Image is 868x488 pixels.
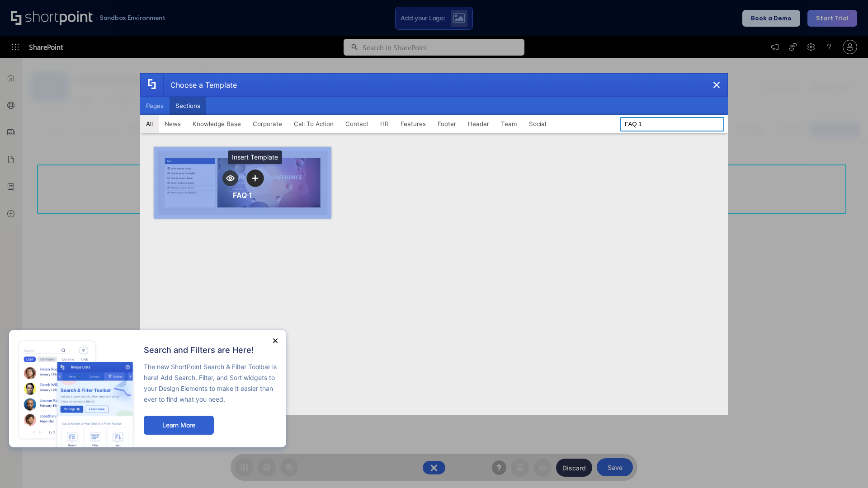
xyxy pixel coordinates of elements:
button: Social [523,115,552,133]
button: HR [374,115,395,133]
button: Team [495,115,523,133]
button: Features [395,115,432,133]
button: Call To Action [288,115,340,133]
button: All [140,115,159,133]
iframe: Chat Widget [823,445,868,488]
button: Contact [340,115,374,133]
h2: Search and Filters are Here! [144,346,277,355]
button: Footer [432,115,462,133]
button: Sections [170,97,206,115]
div: template selector [140,73,728,415]
div: Choose a Template [163,74,237,96]
img: new feature image [18,339,135,447]
input: Search [620,117,724,131]
button: Corporate [247,115,288,133]
button: Learn More [144,416,214,435]
button: Pages [140,97,170,115]
div: FAQ 1 [233,191,252,200]
button: News [159,115,187,133]
button: Header [462,115,495,133]
button: Knowledge Base [187,115,247,133]
p: The new ShortPoint Search & Filter Toolbar is here! Add Search, Filter, and Sort widgets to your ... [144,361,277,405]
